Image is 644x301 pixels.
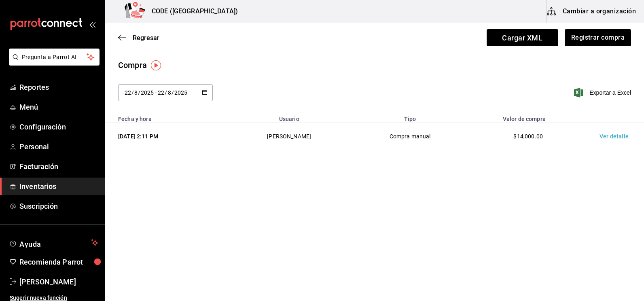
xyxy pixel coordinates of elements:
[145,6,238,16] h3: CODE ([GEOGRAPHIC_DATA])
[89,21,95,28] button: open_drawer_menu
[118,132,218,140] div: [DATE] 2:11 PM
[140,89,154,96] input: Year
[19,161,98,172] span: Facturación
[19,238,88,248] span: Ayuda
[565,29,631,46] button: Registrar compra
[165,89,167,96] span: /
[19,82,98,93] span: Reportes
[174,89,188,96] input: Year
[487,29,558,46] span: Cargar XML
[138,89,140,96] span: /
[134,89,138,96] input: Month
[227,123,351,150] td: [PERSON_NAME]
[587,123,644,150] td: Ver detalle
[6,59,100,67] a: Pregunta a Parrot AI
[9,49,100,66] button: Pregunta a Parrot AI
[131,89,134,96] span: /
[351,111,469,123] th: Tipo
[227,111,351,123] th: Usuario
[133,34,159,42] span: Regresar
[172,89,174,96] span: /
[151,60,161,70] img: Tooltip marker
[19,102,98,112] span: Menú
[576,88,631,98] button: Exportar a Excel
[19,256,98,267] span: Recomienda Parrot
[155,89,157,96] span: -
[351,123,469,150] td: Compra manual
[19,201,98,212] span: Suscripción
[124,89,131,96] input: Day
[22,53,87,61] span: Pregunta a Parrot AI
[19,121,98,132] span: Configuración
[19,181,98,192] span: Inventarios
[513,133,543,140] span: $14,000.00
[167,89,172,96] input: Month
[105,111,227,123] th: Fecha y hora
[157,89,165,96] input: Day
[118,34,159,42] button: Regresar
[19,141,98,152] span: Personal
[19,276,98,287] span: [PERSON_NAME]
[469,111,587,123] th: Valor de compra
[118,59,147,71] div: Compra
